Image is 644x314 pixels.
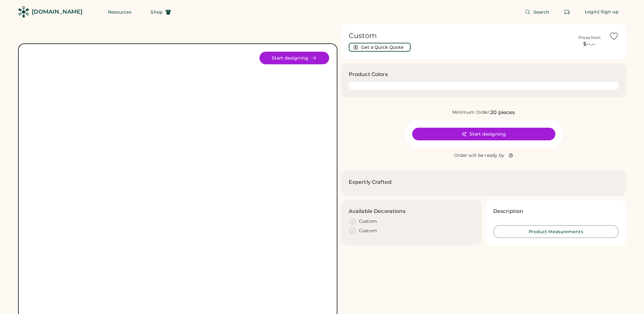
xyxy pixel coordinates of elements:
[359,228,377,234] div: Custom
[574,40,605,48] div: $--.--
[561,6,573,18] button: Retrieve an order
[452,109,491,116] div: Minimum Order:
[349,71,388,78] h3: Product Colors
[259,52,329,64] button: Start designing
[454,152,505,159] div: Order will be ready by
[578,35,601,40] div: Prices from
[349,31,570,40] h1: Custom
[412,128,555,140] button: Start designing
[150,10,163,14] span: Shop
[359,218,377,225] div: Custom
[18,6,29,17] img: Rendered Logo - Screens
[349,208,405,215] h3: Available Decorations
[493,225,619,238] button: Product Measurements
[598,9,619,15] div: | Sign up
[32,8,82,16] div: [DOMAIN_NAME]
[349,178,392,186] h2: Expertly Crafted
[533,10,549,14] span: Search
[143,6,178,18] button: Shop
[100,6,139,18] button: Resources
[493,208,524,215] h3: Description
[585,9,598,15] div: Login
[517,6,557,18] button: Search
[349,43,411,52] button: Get a Quick Quote
[490,109,515,116] div: 20 pieces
